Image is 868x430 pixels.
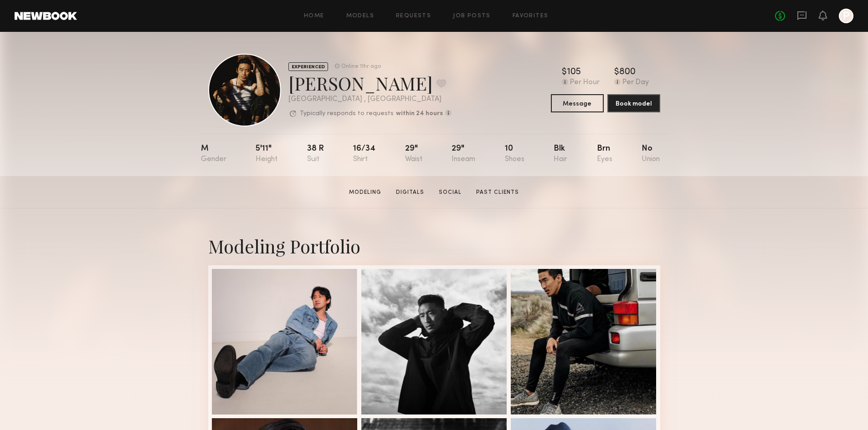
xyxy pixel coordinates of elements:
div: 105 [567,68,581,77]
div: 16/34 [353,145,375,163]
a: Past Clients [473,188,523,197]
a: Job Posts [453,13,491,19]
a: Digitals [392,188,428,197]
a: P [839,9,853,23]
a: Home [304,13,324,19]
a: Social [435,188,465,197]
div: Modeling Portfolio [208,234,660,258]
a: Models [346,13,374,19]
div: No [642,145,660,163]
div: Online 11hr ago [341,64,381,70]
div: $ [562,68,567,77]
div: Blk [554,145,567,163]
p: Typically responds to requests [300,111,394,117]
div: [GEOGRAPHIC_DATA] , [GEOGRAPHIC_DATA] [288,96,452,103]
div: 38 r [307,145,324,163]
button: Book model [607,94,660,112]
div: Per Hour [570,79,600,87]
div: 29" [452,145,475,163]
div: Per Day [622,79,649,87]
a: Requests [396,13,431,19]
div: $ [614,68,619,77]
div: 5'11" [256,145,277,163]
div: [PERSON_NAME] [288,71,452,95]
a: Favorites [513,13,549,19]
a: Modeling [345,188,385,197]
div: 800 [619,68,636,77]
div: Brn [597,145,612,163]
div: 29" [405,145,422,163]
button: Message [551,94,604,112]
div: 10 [505,145,524,163]
b: within 24 hours [396,111,443,117]
div: M [201,145,226,163]
div: EXPERIENCED [288,62,328,71]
